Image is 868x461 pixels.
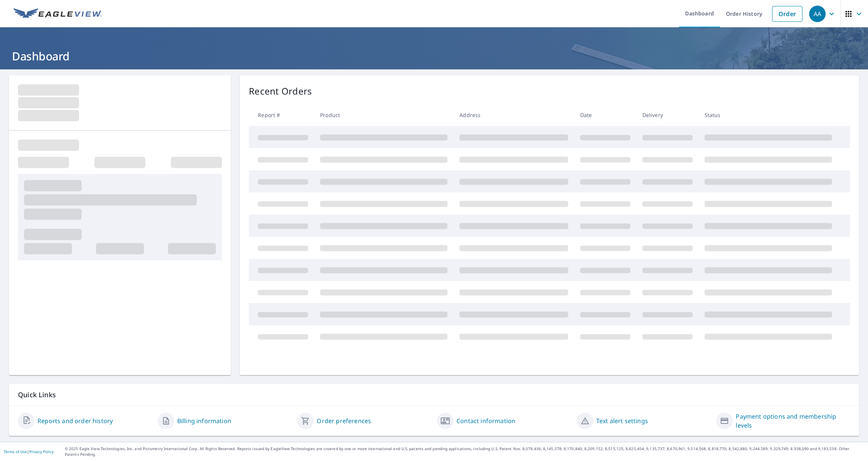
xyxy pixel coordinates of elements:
[456,416,515,425] a: Contact information
[4,449,27,454] a: Terms of Use
[4,449,54,454] p: |
[249,104,314,126] th: Report #
[9,48,859,64] h1: Dashboard
[314,104,453,126] th: Product
[177,416,231,425] a: Billing information
[772,6,802,22] a: Order
[18,390,850,399] p: Quick Links
[809,6,826,22] div: AA
[65,446,864,457] p: © 2025 Eagle View Technologies, Inc. and Pictometry International Corp. All Rights Reserved. Repo...
[29,449,54,454] a: Privacy Policy
[37,416,113,425] a: Reports and order history
[736,412,850,430] a: Payment options and membership levels
[249,84,312,98] p: Recent Orders
[636,104,699,126] th: Delivery
[317,416,371,425] a: Order preferences
[596,416,648,425] a: Text alert settings
[13,8,102,20] img: EV Logo
[453,104,574,126] th: Address
[574,104,636,126] th: Date
[699,104,838,126] th: Status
